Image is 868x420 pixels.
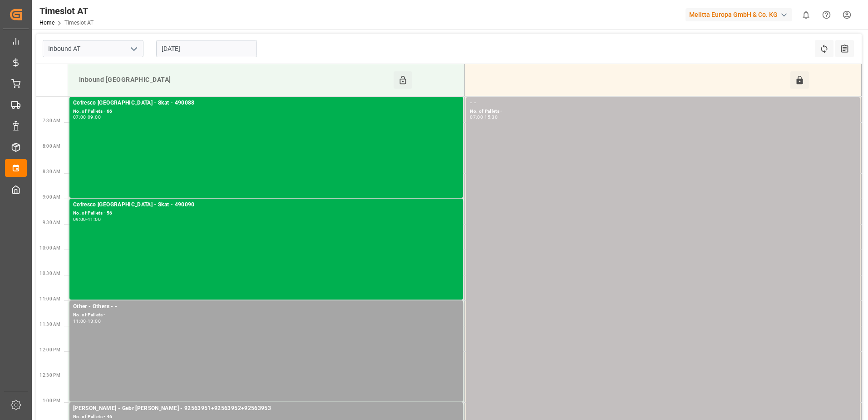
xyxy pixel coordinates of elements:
div: Melitta Europa GmbH & Co. KG [686,8,792,21]
button: Melitta Europa GmbH & Co. KG [686,6,796,23]
div: 13:00 [88,319,101,323]
span: 8:00 AM [43,144,60,149]
div: Cofresco [GEOGRAPHIC_DATA] - Skat - 490090 [73,200,459,210]
span: 9:30 AM [43,220,60,225]
span: 9:00 AM [43,195,60,200]
div: No. of Pallets - [73,311,459,319]
span: 10:00 AM [39,245,60,250]
span: 11:30 AM [39,322,60,327]
div: - [86,115,88,119]
div: No. of Pallets - [470,108,856,115]
span: 8:30 AM [43,169,60,174]
button: Help Center [816,5,837,25]
button: open menu [127,42,140,56]
input: DD-MM-YYYY [156,40,257,57]
div: 15:30 [484,115,498,119]
div: Other - Others - - [73,302,459,311]
div: 11:00 [88,217,101,221]
div: No. of Pallets - 56 [73,210,459,217]
span: 12:30 PM [39,373,60,378]
span: 10:30 AM [39,271,60,276]
div: [PERSON_NAME] - Gebr [PERSON_NAME] - 92563951+92563952+92563953 [73,404,459,413]
div: 07:00 [73,115,86,119]
div: 09:00 [73,217,86,221]
a: Home [39,20,54,26]
div: Timeslot AT [39,4,94,18]
button: show 0 new notifications [796,5,816,25]
span: 1:00 PM [43,398,60,403]
div: 07:00 [470,115,483,119]
div: Inbound [GEOGRAPHIC_DATA] [75,71,394,89]
div: 09:00 [88,115,101,119]
div: - [86,217,88,221]
input: Type to search/select [43,40,143,57]
span: 11:00 AM [39,296,60,301]
div: - - [470,99,856,108]
div: - [483,115,484,119]
div: - [86,319,88,323]
div: No. of Pallets - 66 [73,108,459,115]
span: 7:30 AM [43,118,60,123]
div: 11:00 [73,319,86,323]
span: 12:00 PM [39,347,60,352]
div: Cofresco [GEOGRAPHIC_DATA] - Skat - 490088 [73,99,459,108]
